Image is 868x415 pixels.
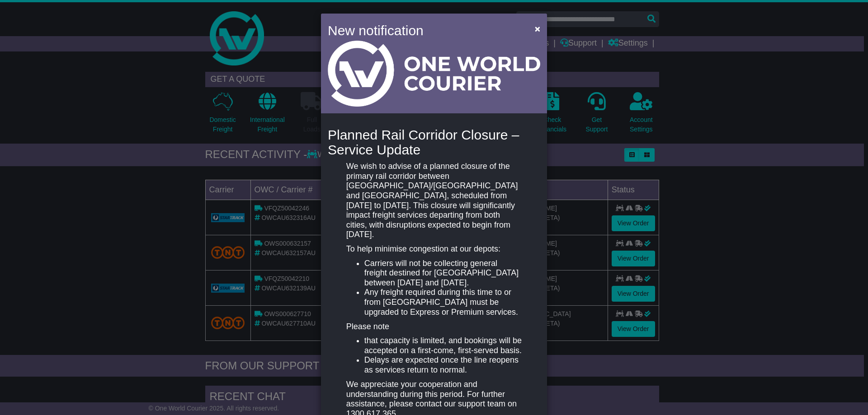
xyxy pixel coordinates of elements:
li: that capacity is limited, and bookings will be accepted on a first-come, first-served basis. [364,336,522,355]
li: Carriers will not be collecting general freight destined for [GEOGRAPHIC_DATA] between [DATE] and... [364,259,522,288]
p: To help minimise congestion at our depots: [346,244,522,254]
span: × [535,23,540,34]
p: We wish to advise of a planned closure of the primary rail corridor between [GEOGRAPHIC_DATA]/[GE... [346,162,522,240]
li: Any freight required during this time to or from [GEOGRAPHIC_DATA] must be upgraded to Express or... [364,288,522,317]
h4: New notification [328,20,522,41]
button: Close [530,19,545,38]
img: Light [328,41,540,107]
h4: Planned Rail Corridor Closure – Service Update [328,127,540,157]
p: Please note [346,322,522,332]
li: Delays are expected once the line reopens as services return to normal. [364,355,522,375]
